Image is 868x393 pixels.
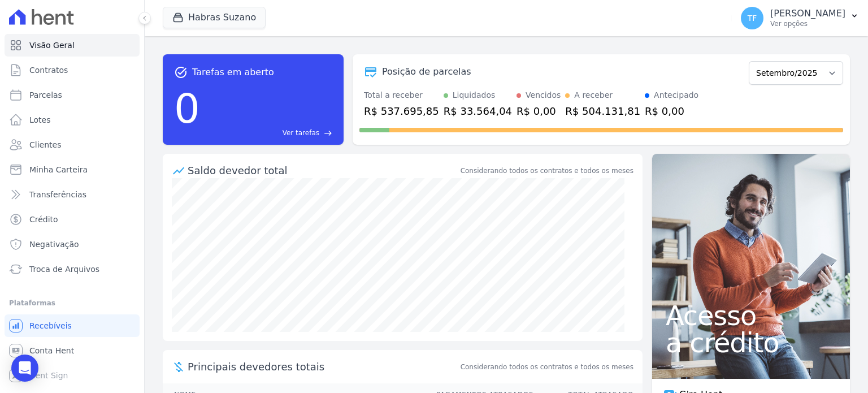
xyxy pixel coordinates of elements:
div: Antecipado [654,89,698,101]
span: Negativação [29,239,79,250]
span: Troca de Arquivos [29,264,99,275]
p: Ver opções [770,19,845,28]
a: Recebíveis [5,314,140,337]
div: Liquidados [453,89,496,101]
a: Visão Geral [5,34,140,57]
a: Clientes [5,133,140,156]
button: Habras Suzano [163,7,266,28]
div: Plataformas [9,296,135,310]
span: Principais devedores totais [188,359,458,374]
span: Acesso [666,302,836,329]
span: Lotes [29,114,51,126]
div: 0 [174,79,200,138]
span: a crédito [666,329,836,356]
a: Contratos [5,59,140,81]
span: Parcelas [29,89,62,101]
a: Lotes [5,109,140,131]
div: Posição de parcelas [382,65,471,79]
span: Minha Carteira [29,164,88,175]
a: Negativação [5,233,140,256]
span: Considerando todos os contratos e todos os meses [461,362,633,372]
a: Conta Hent [5,339,140,362]
div: A receber [574,89,613,101]
div: Considerando todos os contratos e todos os meses [461,166,633,176]
a: Parcelas [5,84,140,106]
span: Contratos [29,64,68,76]
a: Crédito [5,208,140,231]
span: Tarefas em aberto [192,66,274,79]
span: Transferências [29,189,86,200]
div: R$ 0,00 [645,103,698,119]
span: east [324,129,332,137]
div: Saldo devedor total [188,163,458,178]
button: TF [PERSON_NAME] Ver opções [732,2,868,34]
a: Minha Carteira [5,158,140,181]
a: Troca de Arquivos [5,258,140,280]
div: R$ 504.131,81 [565,103,640,119]
div: Total a receber [364,89,439,101]
p: [PERSON_NAME] [770,8,845,19]
div: R$ 537.695,85 [364,103,439,119]
span: Visão Geral [29,40,75,51]
span: Crédito [29,214,58,225]
div: Open Intercom Messenger [11,355,38,382]
div: R$ 33.564,04 [444,103,512,119]
a: Ver tarefas east [205,128,332,138]
span: Ver tarefas [283,128,319,138]
div: Vencidos [526,89,561,101]
span: Recebíveis [29,320,72,331]
span: Clientes [29,139,61,150]
span: TF [748,14,757,22]
a: Transferências [5,183,140,206]
div: R$ 0,00 [517,103,561,119]
span: task_alt [174,66,188,79]
span: Conta Hent [29,345,74,356]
